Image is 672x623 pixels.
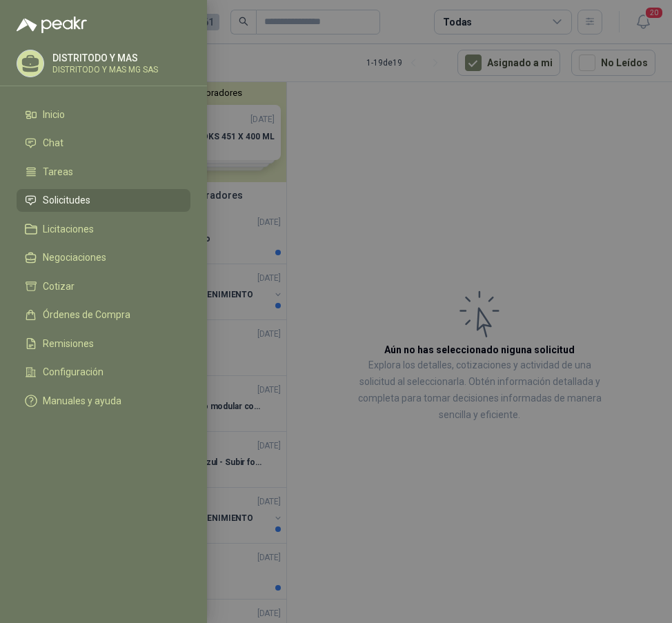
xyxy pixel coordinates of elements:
[43,224,94,235] span: Licitaciones
[43,309,130,320] span: Órdenes de Compra
[43,195,90,206] span: Solicitudes
[43,137,63,148] span: Chat
[43,281,75,292] span: Cotizar
[17,17,87,33] img: Logo peakr
[43,338,94,349] span: Remisiones
[17,332,190,355] a: Remisiones
[17,132,190,155] a: Chat
[17,304,190,327] a: Órdenes de Compra
[52,66,158,74] p: DISTRITODO Y MAS MG SAS
[43,366,103,377] span: Configuración
[43,252,106,263] span: Negociaciones
[17,389,190,413] a: Manuales y ayuda
[17,217,190,241] a: Licitaciones
[17,160,190,184] a: Tareas
[52,53,158,63] p: DISTRITODO Y MAS
[43,109,65,120] span: Inicio
[17,189,190,212] a: Solicitudes
[17,103,190,126] a: Inicio
[43,166,73,177] span: Tareas
[17,275,190,298] a: Cotizar
[43,395,121,406] span: Manuales y ayuda
[17,361,190,384] a: Configuración
[17,246,190,270] a: Negociaciones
